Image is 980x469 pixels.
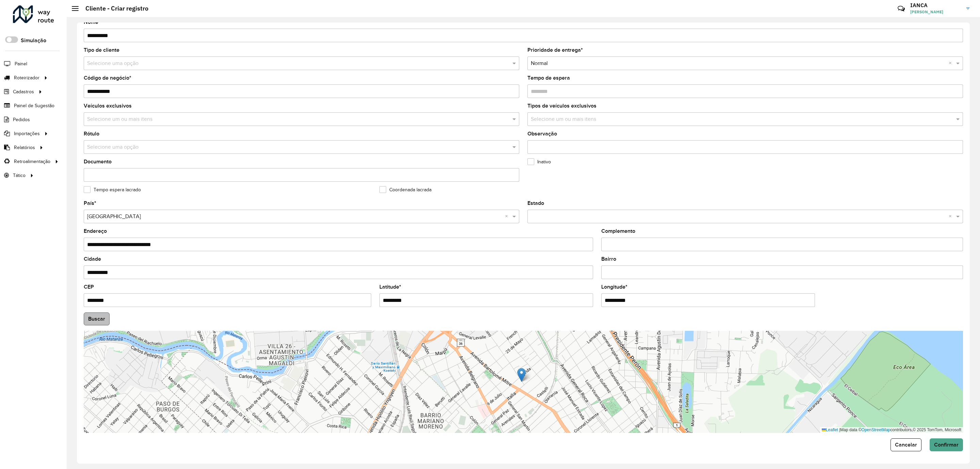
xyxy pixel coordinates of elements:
[839,427,840,432] span: |
[84,255,101,263] label: Cidade
[601,255,616,263] label: Bairro
[13,172,26,179] span: Tático
[527,158,551,165] label: Inativo
[14,130,40,137] span: Importações
[14,144,35,151] span: Relatórios
[15,60,27,67] span: Painel
[910,2,961,9] h3: IANCA
[505,212,511,221] span: Clear all
[84,158,112,166] label: Documento
[862,427,891,432] a: OpenStreetMap
[891,438,921,451] button: Cancelar
[84,186,141,193] label: Tempo espera lacrado
[930,438,963,451] button: Confirmar
[14,74,39,81] span: Roteirizador
[79,5,148,12] h2: Cliente - Criar registro
[527,199,544,207] label: Estado
[601,227,635,235] label: Complemento
[84,46,119,54] label: Tipo de cliente
[910,9,961,15] span: [PERSON_NAME]
[21,36,46,45] label: Simulação
[379,186,431,193] label: Coordenada lacrada
[517,368,526,382] img: Marker
[820,427,963,433] div: Map data © contributors,© 2025 TomTom, Microsoft
[934,442,959,448] span: Confirmar
[13,116,30,123] span: Pedidos
[14,102,54,109] span: Painel de Sugestão
[84,312,110,325] button: Buscar
[822,427,838,432] a: Leaflet
[895,442,917,448] span: Cancelar
[13,88,34,95] span: Cadastros
[84,102,132,110] label: Veículos exclusivos
[527,46,583,54] label: Prioridade de entrega
[527,130,557,138] label: Observação
[949,212,954,221] span: Clear all
[84,227,107,235] label: Endereço
[84,283,94,291] label: CEP
[84,199,96,207] label: País
[379,283,401,291] label: Latitude
[84,130,99,138] label: Rótulo
[527,102,597,110] label: Tipos de veículos exclusivos
[527,74,570,82] label: Tempo de espera
[949,59,954,67] span: Clear all
[84,74,131,82] label: Código de negócio
[894,1,909,16] a: Contato Rápido
[601,283,627,291] label: Longitude
[14,158,50,165] span: Retroalimentação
